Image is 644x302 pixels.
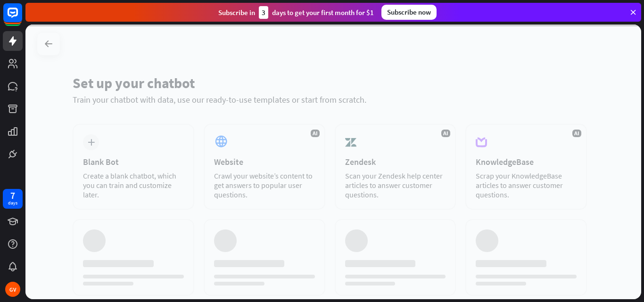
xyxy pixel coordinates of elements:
[381,5,437,20] div: Subscribe now
[218,6,374,19] div: Subscribe in days to get your first month for $1
[8,200,17,206] div: days
[10,191,15,200] div: 7
[5,282,20,297] div: GV
[3,189,23,209] a: 7 days
[259,6,268,19] div: 3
